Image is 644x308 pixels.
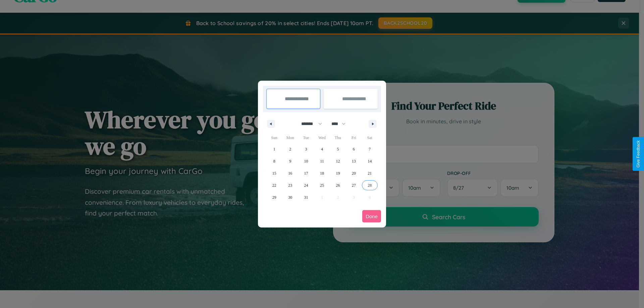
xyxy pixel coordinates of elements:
[636,140,641,168] div: Give Feedback
[304,179,308,191] span: 24
[298,143,314,155] button: 3
[330,143,346,155] button: 5
[266,143,282,155] button: 1
[266,132,282,143] span: Sun
[320,179,324,191] span: 25
[353,143,355,155] span: 6
[304,155,308,167] span: 10
[368,167,372,179] span: 21
[282,191,298,203] button: 30
[320,155,324,167] span: 11
[266,155,282,167] button: 8
[272,179,276,191] span: 22
[304,167,308,179] span: 17
[320,167,324,179] span: 18
[289,155,291,167] span: 9
[314,167,330,179] button: 18
[362,143,378,155] button: 7
[336,179,340,191] span: 26
[304,191,308,203] span: 31
[321,143,323,155] span: 4
[346,167,362,179] button: 20
[288,191,292,203] span: 30
[314,179,330,191] button: 25
[330,132,346,143] span: Thu
[352,167,356,179] span: 20
[273,155,275,167] span: 8
[266,167,282,179] button: 15
[346,143,362,155] button: 6
[298,132,314,143] span: Tue
[314,143,330,155] button: 4
[336,155,340,167] span: 12
[368,179,372,191] span: 28
[282,143,298,155] button: 2
[368,155,372,167] span: 14
[314,155,330,167] button: 11
[330,179,346,191] button: 26
[298,155,314,167] button: 10
[314,132,330,143] span: Wed
[298,191,314,203] button: 31
[330,167,346,179] button: 19
[298,179,314,191] button: 24
[272,167,276,179] span: 15
[362,167,378,179] button: 21
[298,167,314,179] button: 17
[330,155,346,167] button: 12
[288,179,292,191] span: 23
[266,179,282,191] button: 22
[362,210,381,223] button: Done
[346,155,362,167] button: 13
[346,179,362,191] button: 27
[282,179,298,191] button: 23
[282,167,298,179] button: 16
[282,132,298,143] span: Mon
[362,179,378,191] button: 28
[273,143,275,155] span: 1
[352,179,356,191] span: 27
[266,191,282,203] button: 29
[289,143,291,155] span: 2
[288,167,292,179] span: 16
[305,143,307,155] span: 3
[282,155,298,167] button: 9
[352,155,356,167] span: 13
[272,191,276,203] span: 29
[362,132,378,143] span: Sat
[337,143,339,155] span: 5
[336,167,340,179] span: 19
[369,143,371,155] span: 7
[346,132,362,143] span: Fri
[362,155,378,167] button: 14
